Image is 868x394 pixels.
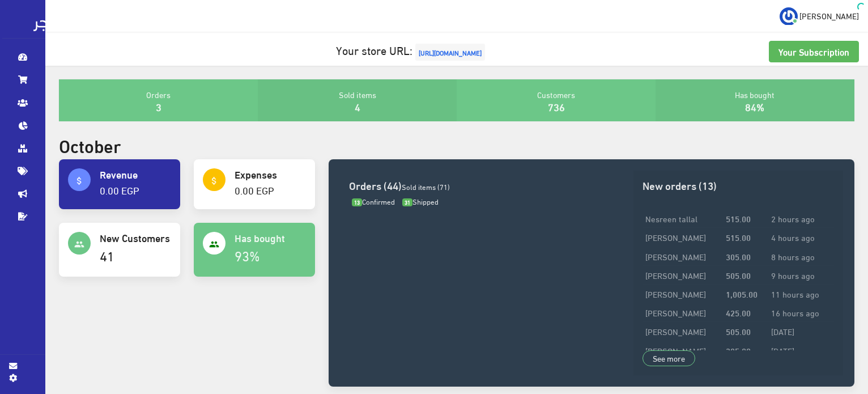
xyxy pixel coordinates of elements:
[768,322,833,341] td: [DATE]
[100,180,139,199] a: 0.00 EGP
[643,341,723,359] td: [PERSON_NAME]
[100,168,171,180] h4: Revenue
[726,212,751,224] strong: 515.00
[768,265,833,284] td: 9 hours ago
[100,232,171,243] h4: New Customers
[768,341,833,359] td: [DATE]
[768,209,833,228] td: 2 hours ago
[59,135,121,155] h2: October
[656,79,854,121] div: Has bought
[643,303,723,322] td: [PERSON_NAME]
[768,285,833,303] td: 11 hours ago
[59,79,258,121] div: Orders
[258,79,457,121] div: Sold items
[336,39,488,60] a: Your store URL:[URL][DOMAIN_NAME]
[768,247,833,265] td: 8 hours ago
[726,287,758,300] strong: 1,005.00
[768,228,833,247] td: 4 hours ago
[726,306,751,319] strong: 425.00
[643,180,834,190] h3: New orders (13)
[726,269,751,281] strong: 505.00
[768,303,833,322] td: 16 hours ago
[726,325,751,337] strong: 505.00
[209,239,219,249] i: people
[726,231,751,243] strong: 515.00
[643,285,723,303] td: [PERSON_NAME]
[352,194,395,208] span: Confirmed
[548,97,565,116] a: 736
[799,9,859,23] span: [PERSON_NAME]
[769,41,859,62] a: Your Subscription
[643,247,723,265] td: [PERSON_NAME]
[235,180,274,199] a: 0.00 EGP
[156,97,161,116] a: 3
[355,97,360,116] a: 4
[100,243,114,267] a: 41
[235,168,306,180] h4: Expenses
[33,9,94,31] img: .
[402,194,439,208] span: Shipped
[402,180,450,193] span: Sold items (71)
[235,243,260,267] a: 93%
[352,198,362,207] span: 13
[643,350,695,366] a: See more
[726,344,751,357] strong: 305.00
[74,239,84,249] i: people
[209,176,219,186] i: attach_money
[745,97,764,116] a: 84%
[457,79,656,121] div: Customers
[74,176,84,186] i: attach_money
[780,7,859,25] a: ... [PERSON_NAME]
[643,209,723,228] td: Nesreen tallal
[402,198,412,207] span: 31
[415,44,485,61] span: [URL][DOMAIN_NAME]
[643,265,723,284] td: [PERSON_NAME]
[235,232,306,243] h4: Has bought
[643,228,723,247] td: [PERSON_NAME]
[349,180,624,190] h3: Orders (44)
[780,7,798,26] img: ...
[643,322,723,341] td: [PERSON_NAME]
[726,250,751,262] strong: 305.00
